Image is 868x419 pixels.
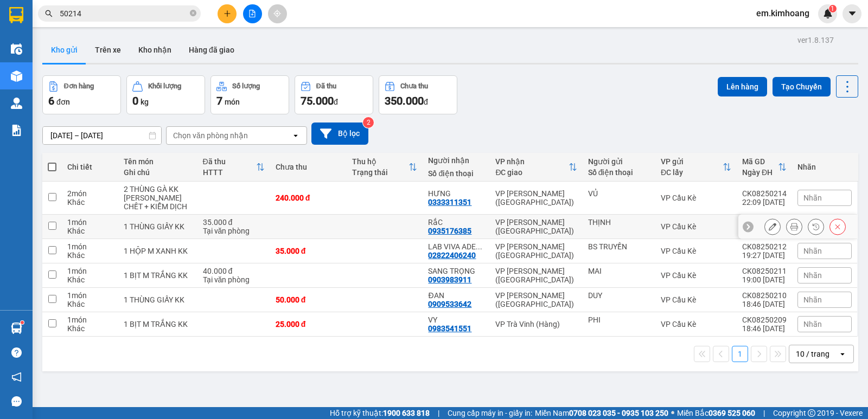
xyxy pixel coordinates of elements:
div: VP [PERSON_NAME] ([GEOGRAPHIC_DATA]) [495,189,577,207]
div: Đã thu [203,157,256,166]
div: Trạng thái [352,168,409,177]
div: 18:46 [DATE] [742,324,787,333]
div: VP Cầu Kè [661,271,731,280]
div: PHI [588,315,650,324]
div: HTTT [203,168,256,177]
span: 1 [831,5,834,12]
span: notification [11,372,22,382]
div: SANG TRỌNG [428,267,484,275]
div: Nhãn [797,163,852,171]
div: 1 món [67,291,113,300]
div: MAI [588,267,650,275]
div: 02822406240 [428,251,476,260]
div: HƯNG [428,189,484,198]
div: VP Cầu Kè [661,247,731,255]
span: plus [224,10,231,17]
button: caret-down [843,4,861,23]
svg: open [291,131,300,140]
div: 35.000 đ [203,218,265,227]
strong: 0708 023 035 - 0935 103 250 [569,409,668,417]
button: Đơn hàng6đơn [42,75,121,114]
div: VP [PERSON_NAME] ([GEOGRAPHIC_DATA]) [495,218,577,235]
span: đ [424,98,428,106]
span: đơn [56,98,70,106]
th: Toggle SortBy [347,153,423,182]
div: 1 HỘP M XANH KK [124,247,192,255]
span: ⚪️ [671,411,674,415]
div: Sửa đơn hàng [764,218,781,235]
button: Khối lượng0kg [126,75,205,114]
div: Chọn văn phòng nhận [173,130,248,141]
span: file-add [248,10,256,17]
div: Khác [67,300,113,308]
div: 1 món [67,315,113,324]
div: CK08250210 [742,291,787,300]
div: 50.000 đ [276,295,341,304]
button: aim [268,4,287,23]
span: Hỗ trợ kỹ thuật: [330,407,430,419]
div: VP Cầu Kè [661,320,731,328]
span: 7 [216,94,222,107]
button: Số lượng7món [210,75,289,114]
div: VY [428,315,484,324]
th: Toggle SortBy [197,153,270,182]
span: caret-down [847,9,857,18]
input: Tìm tên, số ĐT hoặc mã đơn [60,8,188,20]
div: VP Cầu Kè [661,194,731,202]
div: Tại văn phòng [203,227,265,235]
div: VP [PERSON_NAME] ([GEOGRAPHIC_DATA]) [495,291,577,308]
div: 19:27 [DATE] [742,251,787,260]
span: 6 [48,94,54,107]
div: 35.000 đ [276,247,341,255]
div: Số lượng [232,82,260,90]
span: 0 [132,94,138,107]
span: Nhãn [803,295,822,304]
div: Khác [67,198,113,207]
th: Toggle SortBy [737,153,792,182]
sup: 1 [829,5,837,12]
div: 1 món [67,267,113,275]
img: icon-new-feature [823,9,833,18]
div: 1 THÙNG GIẤY KK [124,295,192,304]
span: Nhãn [803,271,822,280]
span: 350.000 [385,94,424,107]
div: VP nhận [495,157,568,166]
button: Lên hàng [718,77,767,96]
button: Trên xe [86,37,130,63]
div: VỦ [588,189,650,198]
div: ĐAN [428,291,484,300]
div: ver 1.8.137 [797,34,834,46]
div: CK08250211 [742,267,787,275]
span: copyright [808,409,815,417]
div: 1 BỊT M TRẮNG KK [124,320,192,328]
div: Khác [67,227,113,235]
img: logo-vxr [9,7,23,23]
div: Người gửi [588,157,650,166]
div: 1 món [67,218,113,227]
span: question-circle [11,347,22,358]
span: Nhãn [803,247,822,255]
span: | [438,407,439,419]
div: Khối lượng [148,82,181,90]
div: Thu hộ [352,157,409,166]
div: Tên món [124,157,192,166]
div: Ngày ĐH [742,168,778,177]
div: 0983541551 [428,324,471,333]
div: 2 món [67,189,113,198]
button: 1 [732,346,748,362]
div: 25.000 đ [276,320,341,328]
span: search [45,10,53,17]
div: 1 món [67,242,113,251]
div: KO BAO CHẾT + KIỄM DỊCH [124,194,192,211]
span: em.kimhoang [748,7,818,20]
div: 1 THÙNG GIẤY KK [124,222,192,231]
button: Kho nhận [130,37,180,63]
img: warehouse-icon [11,70,22,82]
strong: 1900 633 818 [383,409,430,417]
div: VP Cầu Kè [661,295,731,304]
div: Tại văn phòng [203,275,265,284]
span: đ [334,98,338,106]
button: Bộ lọc [311,123,368,145]
div: BS TRUYỀN [588,242,650,251]
span: 75.000 [301,94,334,107]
